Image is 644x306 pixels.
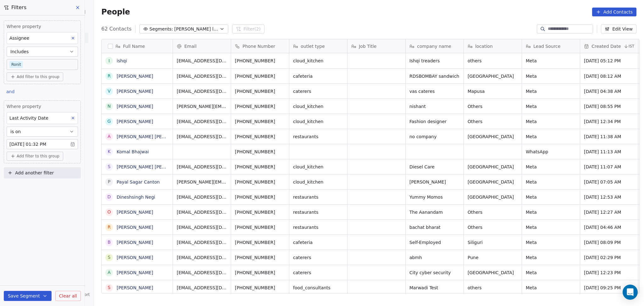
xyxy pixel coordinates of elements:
[177,209,227,215] span: [EMAIL_ADDRESS][DOMAIN_NAME]
[177,194,227,200] span: [EMAIL_ADDRESS][DOMAIN_NAME]
[108,194,111,200] div: D
[108,163,111,170] div: S
[174,26,218,32] span: [PERSON_NAME] last activity
[584,194,634,200] span: [DATE] 12:53 AM
[409,224,460,230] span: bachat bharat
[526,269,576,276] span: Meta
[117,240,153,245] a: [PERSON_NAME]
[526,73,576,79] span: Meta
[468,88,518,94] span: Mapusa
[293,88,343,94] span: caterers
[235,239,285,246] span: [PHONE_NUMBER]
[235,58,285,64] span: [PHONE_NUMBER]
[464,39,522,53] div: location
[409,254,460,261] span: abmh
[584,254,634,261] span: [DATE] 02:29 PM
[584,118,634,125] span: [DATE] 12:34 PM
[293,118,343,125] span: cloud_kitchen
[242,43,275,49] span: Phone Number
[406,39,464,53] div: company name
[177,239,227,246] span: [EMAIL_ADDRESS][DOMAIN_NAME]
[177,133,227,140] span: [EMAIL_ADDRESS][DOMAIN_NAME]
[409,239,460,246] span: Self-Employed
[177,88,227,94] span: [EMAIL_ADDRESS][DOMAIN_NAME]
[235,149,285,155] span: [PHONE_NUMBER]
[177,269,227,276] span: [EMAIL_ADDRESS][DOMAIN_NAME]
[526,239,576,246] span: Meta
[468,118,518,125] span: Others
[409,164,460,170] span: Diesel Care
[177,224,227,230] span: [EMAIL_ADDRESS][DOMAIN_NAME]
[235,224,285,230] span: [PHONE_NUMBER]
[468,58,518,64] span: others
[108,58,110,64] div: i
[293,58,343,64] span: cloud_kitchen
[526,194,576,200] span: Meta
[468,179,518,185] span: [GEOGRAPHIC_DATA]
[149,26,173,32] span: Segments:
[409,285,460,291] span: Marwadi Test
[347,39,405,53] div: Job Title
[177,58,227,64] span: [EMAIL_ADDRESS][DOMAIN_NAME]
[522,39,580,53] div: Lead Source
[177,118,227,125] span: [EMAIL_ADDRESS][DOMAIN_NAME]
[177,103,227,110] span: [PERSON_NAME][EMAIL_ADDRESS][DOMAIN_NAME]
[468,269,518,276] span: [GEOGRAPHIC_DATA]
[584,179,634,185] span: [DATE] 07:05 AM
[601,25,636,33] button: Edit View
[117,210,153,215] a: [PERSON_NAME]
[231,39,289,53] div: Phone Number
[293,269,343,276] span: caterers
[584,149,634,155] span: [DATE] 11:13 AM
[108,224,111,230] div: R
[177,73,227,79] span: [EMAIL_ADDRESS][DOMAIN_NAME]
[526,254,576,261] span: Meta
[173,39,231,53] div: Email
[468,164,518,170] span: [GEOGRAPHIC_DATA]
[108,148,111,155] div: K
[117,225,153,230] a: [PERSON_NAME]
[235,194,285,200] span: [PHONE_NUMBER]
[293,133,343,140] span: restaurants
[108,254,111,261] div: S
[409,269,460,276] span: City cyber security
[117,164,191,169] a: [PERSON_NAME] [PERSON_NAME]
[592,8,636,16] button: Add Contacts
[409,103,460,110] span: nishant
[293,224,343,230] span: restaurants
[293,103,343,110] span: cloud_kitchen
[629,44,635,49] span: IST
[117,134,191,139] a: [PERSON_NAME] [PERSON_NAME]
[526,179,576,185] span: Meta
[526,118,576,125] span: Meta
[584,88,634,94] span: [DATE] 04:38 AM
[293,194,343,200] span: restaurants
[409,179,460,185] span: [PERSON_NAME]
[117,119,153,124] a: [PERSON_NAME]
[409,118,460,125] span: Fashion designer
[584,239,634,246] span: [DATE] 08:09 PM
[468,194,518,200] span: [GEOGRAPHIC_DATA]
[235,133,285,140] span: [PHONE_NUMBER]
[584,285,634,291] span: [DATE] 09:25 PM
[235,285,285,291] span: [PHONE_NUMBER]
[123,43,145,49] span: Full Name
[584,133,634,140] span: [DATE] 11:38 AM
[468,133,518,140] span: [GEOGRAPHIC_DATA]
[417,43,451,49] span: company name
[117,104,153,109] a: [PERSON_NAME]
[102,39,173,53] div: Full Name
[108,118,111,125] div: G
[108,73,111,79] div: R
[101,7,130,17] span: People
[117,270,153,275] a: [PERSON_NAME]
[475,43,493,49] span: location
[235,269,285,276] span: [PHONE_NUMBER]
[468,224,518,230] span: Others
[526,133,576,140] span: Meta
[235,254,285,261] span: [PHONE_NUMBER]
[293,164,343,170] span: cloud_kitchen
[591,43,621,49] span: Created Date
[293,239,343,246] span: cafeteria
[235,103,285,110] span: [PHONE_NUMBER]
